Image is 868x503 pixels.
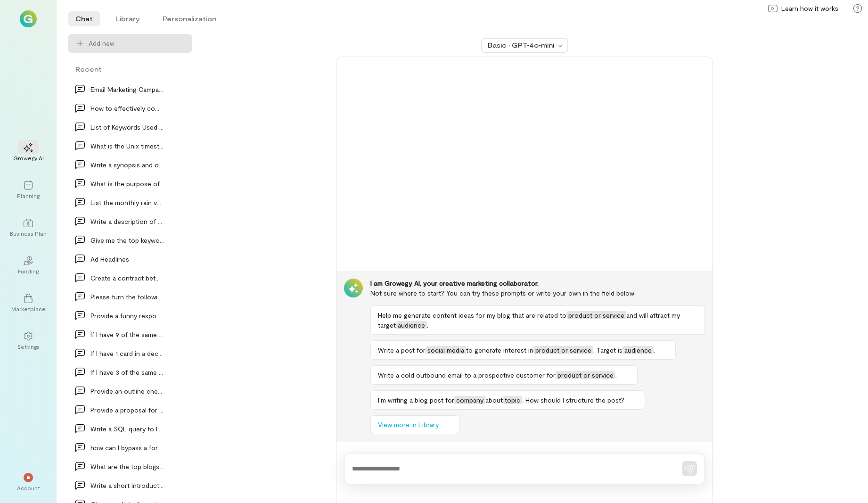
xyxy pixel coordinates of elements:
a: Marketplace [11,286,45,320]
div: Basic · GPT‑4o‑mini [488,41,556,50]
button: I’m writing a blog post forcompanyabouttopic. How should I structure the post? [370,390,645,410]
span: View more in Library [378,420,439,429]
div: Planning [17,192,40,199]
span: . [654,346,655,354]
div: If I have 1 card in a deck of 50 cards, what is t… [90,348,164,358]
span: . Target is [593,346,622,354]
div: Ad Headlines [90,254,164,264]
div: Provide a proposal for a live event with vendors… [90,405,164,415]
div: Write a SQL query to look up how many of an item… [90,424,164,434]
div: Not sure where to start? You can try these prompts or write your own in the field below. [370,288,705,298]
div: Growegy AI [13,154,44,162]
li: Chat [68,11,100,26]
span: Learn how it works [781,4,838,13]
span: . [615,371,617,379]
span: . How should I structure the post? [522,396,624,404]
div: Write a description of the advantages of using AI… [90,216,164,226]
div: List of Keywords Used for Product Search [90,122,164,132]
a: Planning [11,173,45,207]
li: Library [108,11,147,26]
span: product or service [566,311,626,319]
button: Write a post forsocial mediato generate interest inproduct or service. Target isaudience. [370,340,676,360]
a: Growegy AI [11,135,45,169]
div: Funding [18,267,39,275]
div: Give me the top keywords for bottle openers [90,235,164,245]
div: how can I bypass a form… [90,443,164,453]
span: to generate interest in [466,346,533,354]
div: Please turn the following content into a facebook… [90,292,164,302]
div: If I have 9 of the same card in a deck of 50 card… [90,330,164,339]
a: Settings [11,324,45,358]
div: What are the top blogs t… [90,462,164,471]
div: Business Plan [10,230,47,237]
span: audience [396,321,427,329]
span: company [454,396,485,404]
div: What is the Unix timestamp for [DATE]… [90,141,164,151]
div: Settings [17,343,40,350]
span: product or service [533,346,593,354]
span: Add new [89,39,115,48]
button: View more in Library [370,415,459,434]
span: audience [622,346,654,354]
span: social media [426,346,466,354]
span: Write a post for [378,346,426,354]
span: about [485,396,503,404]
div: How to effectively communicate business’s value p… [90,103,164,113]
div: Provide a funny response to the following post: "… [90,311,164,321]
a: Business Plan [11,211,45,245]
div: List the monthly rain volume in millimeters for S… [90,198,164,207]
div: What is the purpose of AI [90,179,164,189]
div: Email Marketing Campaign [90,84,164,94]
span: I’m writing a blog post for [378,396,454,404]
div: I am Growegy AI, your creative marketing collaborator. [370,279,705,288]
div: Recent [68,64,192,74]
div: Account [17,484,40,492]
div: Provide an outline checklist for a Go To Market p… [90,386,164,396]
span: Write a cold outbound email to a prospective customer for [378,371,556,379]
div: Write a synopsis and outline for a presentation o… [90,160,164,170]
li: Personalization [155,11,224,26]
span: . [427,321,428,329]
div: Create a contract between two companies, a market… [90,273,164,283]
button: Write a cold outbound email to a prospective customer forproduct or service. [370,365,638,385]
span: topic [503,396,522,404]
button: Help me generate content ideas for my blog that are related toproduct or serviceand will attract ... [370,305,705,335]
a: Funding [11,248,45,282]
div: If I have 3 of the same card in a deck of 50 card… [90,367,164,377]
div: Write a short introducti… [90,480,164,490]
span: Help me generate content ideas for my blog that are related to [378,311,566,319]
div: Marketplace [11,305,46,313]
span: product or service [556,371,615,379]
